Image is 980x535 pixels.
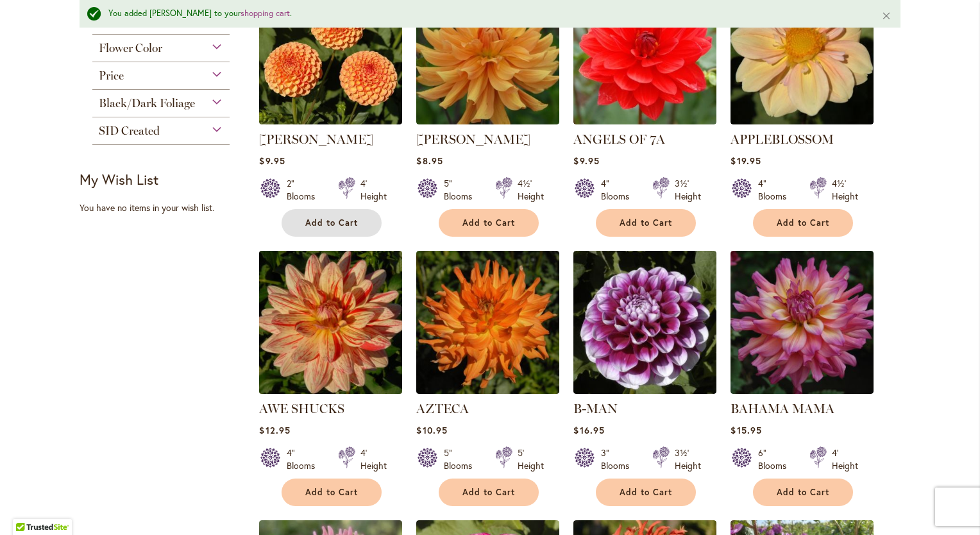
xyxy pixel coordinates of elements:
span: Black/Dark Foliage [99,96,195,110]
span: $16.95 [573,424,604,436]
button: Add to Cart [439,209,539,237]
a: AZTECA [416,401,469,416]
div: 4" Blooms [287,446,323,472]
a: B-MAN [573,401,618,416]
a: AMBER QUEEN [259,115,402,127]
a: ANDREW CHARLES [416,115,559,127]
span: Add to Cart [462,487,515,498]
span: $19.95 [731,155,761,167]
span: Add to Cart [620,487,672,498]
span: Add to Cart [620,217,672,228]
div: 3" Blooms [601,446,637,472]
a: ANGELS OF 7A [573,132,665,147]
span: Add to Cart [777,217,829,228]
div: 4½' Height [832,177,858,203]
div: You have no items in your wish list. [80,201,251,214]
a: APPLEBLOSSOM [731,132,834,147]
span: Flower Color [99,41,162,55]
button: Add to Cart [596,209,696,237]
a: APPLEBLOSSOM [731,115,874,127]
div: 6" Blooms [758,446,794,472]
span: $9.95 [573,155,599,167]
span: Add to Cart [462,217,515,228]
img: AZTECA [416,251,559,394]
span: Add to Cart [305,217,358,228]
span: $8.95 [416,155,443,167]
div: 5" Blooms [444,446,480,472]
strong: My Wish List [80,170,158,189]
button: Add to Cart [282,479,382,506]
img: AWE SHUCKS [256,247,406,397]
div: 4" Blooms [601,177,637,203]
button: Add to Cart [753,479,853,506]
button: Add to Cart [596,479,696,506]
a: BAHAMA MAMA [731,401,834,416]
div: 4" Blooms [758,177,794,203]
div: 4' Height [832,446,858,472]
button: Add to Cart [282,209,382,237]
span: SID Created [99,124,160,138]
a: [PERSON_NAME] [416,132,530,147]
a: shopping cart [241,8,290,19]
span: Price [99,69,124,83]
div: 4½' Height [518,177,544,203]
span: $9.95 [259,155,285,167]
a: B-MAN [573,384,716,396]
iframe: Launch Accessibility Center [10,489,46,525]
a: ANGELS OF 7A [573,115,716,127]
a: AWE SHUCKS [259,384,402,396]
img: B-MAN [573,251,716,394]
div: You added [PERSON_NAME] to your . [108,8,862,20]
div: 4' Height [360,177,387,203]
div: 5' Height [518,446,544,472]
button: Add to Cart [439,479,539,506]
span: $10.95 [416,424,447,436]
a: AWE SHUCKS [259,401,344,416]
div: 3½' Height [675,446,701,472]
button: Add to Cart [753,209,853,237]
a: Bahama Mama [731,384,874,396]
div: 4' Height [360,446,387,472]
div: 3½' Height [675,177,701,203]
img: Bahama Mama [731,251,874,394]
span: $12.95 [259,424,290,436]
a: AZTECA [416,384,559,396]
span: $15.95 [731,424,761,436]
span: Add to Cart [305,487,358,498]
span: Add to Cart [777,487,829,498]
div: 5" Blooms [444,177,480,203]
div: 2" Blooms [287,177,323,203]
a: [PERSON_NAME] [259,132,373,147]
